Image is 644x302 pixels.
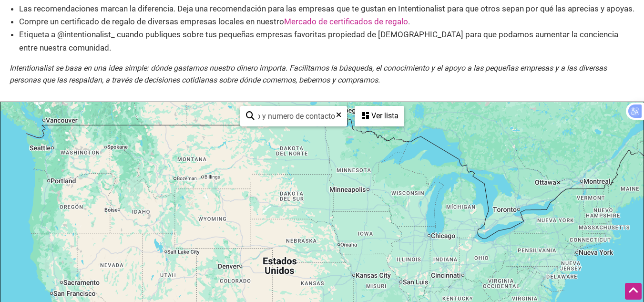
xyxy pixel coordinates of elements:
font: Compre un certificado de regalo de diversas empresas locales en nuestro [19,17,284,26]
font: . [408,17,410,26]
div: Escribe para buscar y filtrar [240,106,347,126]
div: Ver una lista de los negocios visibles [355,106,404,126]
font: Etiqueta a @intentionalist_ cuando publiques sobre tus pequeñas empresas favoritas propiedad de [... [19,30,618,52]
a: Mercado de certificados de regalo [284,17,408,26]
font: Ver lista [371,111,399,120]
font: Las recomendaciones marcan la diferencia. Deja una recomendación para las empresas que te gustan ... [19,4,634,13]
font: Intentionalist se basa en una idea simple: dónde gastamos nuestro dinero importa. Facilitamos la ... [10,63,607,85]
div: Desplazarse hacia atrás hasta la parte superior [625,283,642,300]
input: Escribe para buscar y filtrar... [255,107,341,125]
